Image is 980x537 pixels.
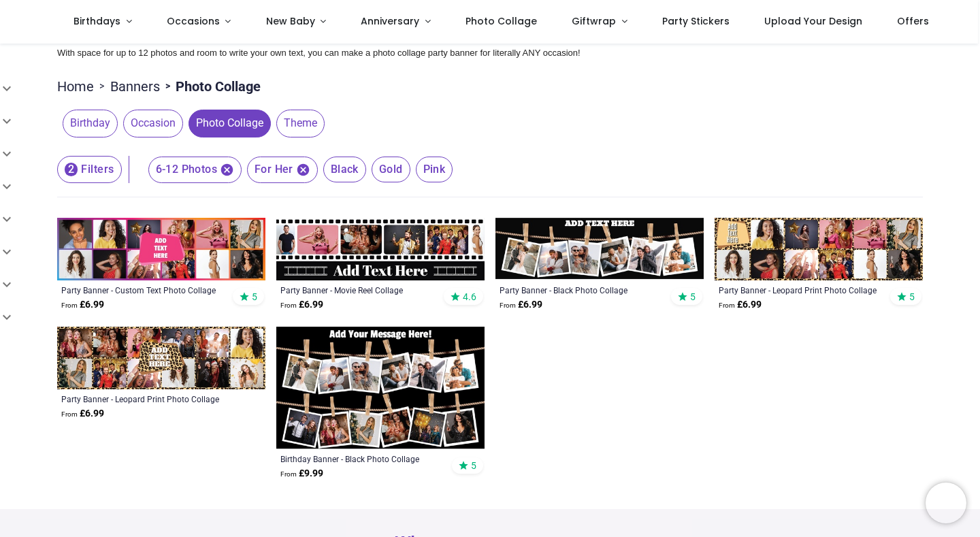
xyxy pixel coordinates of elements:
[897,14,929,28] span: Offers
[118,110,183,137] button: Occasion
[495,218,704,280] img: Personalised Party Banner - Black Photo Collage - 6 Photo Upload
[276,110,325,137] span: Theme
[57,77,94,96] a: Home
[57,327,265,389] img: Personalised Party Banner - Leopard Print Photo Collage - Custom Text & 12 Photo Upload
[123,110,183,137] span: Occasion
[252,291,257,303] span: 5
[280,302,297,309] span: From
[247,157,318,183] span: For Her
[61,407,104,421] strong: £ 6.99
[148,157,242,183] span: 6-12 Photos
[61,302,78,309] span: From
[266,14,315,28] span: New Baby
[572,14,616,28] span: Giftwrap
[416,157,453,182] span: Pink
[61,298,104,312] strong: £ 6.99
[361,14,419,28] span: Anniversary
[189,110,271,137] span: Photo Collage
[372,157,410,182] span: Gold
[323,157,366,182] span: Black
[276,218,485,280] img: Personalised Party Banner - Movie Reel Collage - 6 Photo Upload
[500,284,659,295] a: Party Banner - Black Photo Collage
[719,298,762,312] strong: £ 6.99
[463,291,476,303] span: 4.6
[500,302,516,309] span: From
[280,298,323,312] strong: £ 6.99
[57,110,118,137] button: Birthday
[465,14,537,28] span: Photo Collage
[167,14,220,28] span: Occasions
[271,110,325,137] button: Theme
[61,410,78,418] span: From
[160,80,176,93] span: >
[65,163,78,176] span: 2
[764,14,862,28] span: Upload Your Design
[280,470,297,478] span: From
[926,483,966,523] iframe: Brevo live chat
[94,80,110,93] span: >
[690,291,696,303] span: 5
[909,291,915,303] span: 5
[61,393,221,404] a: Party Banner - Leopard Print Photo Collage
[160,77,261,96] li: Photo Collage
[280,467,323,481] strong: £ 9.99
[183,110,271,137] button: Photo Collage
[719,302,735,309] span: From
[57,48,581,58] span: With space for up to 12 photos and room to write your own text, you can make a photo collage part...
[662,14,730,28] span: Party Stickers
[61,284,221,295] a: Party Banner - Custom Text Photo Collage
[110,77,160,96] a: Banners
[500,298,542,312] strong: £ 6.99
[715,218,923,280] img: Personalised Party Banner - Leopard Print Photo Collage - 11 Photo Upload
[73,14,120,28] span: Birthdays
[280,453,440,464] a: Birthday Banner - Black Photo Collage
[57,156,122,183] button: 2Filters
[471,459,476,472] span: 5
[719,284,879,295] a: Party Banner - Leopard Print Photo Collage
[276,327,485,449] img: Personalised Birthday Backdrop Banner - Black Photo Collage - 12 Photo Upload
[63,110,118,137] span: Birthday
[280,284,440,295] a: Party Banner - Movie Reel Collage
[57,218,265,280] img: Personalised Party Banner - Custom Text Photo Collage - 12 Photo Upload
